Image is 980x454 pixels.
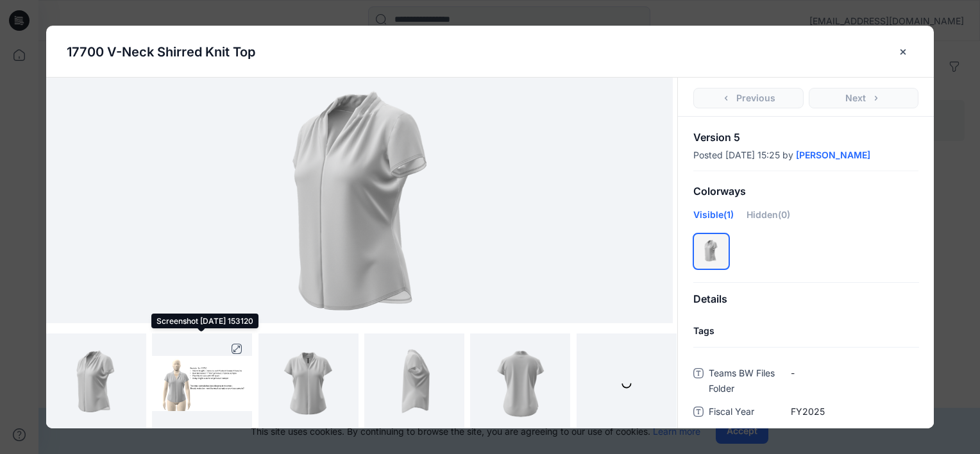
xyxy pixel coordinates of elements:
img: Front High Crop SS Ghost [268,333,348,433]
img: 45 High Crop SS Ghost [56,333,137,433]
span: - [791,366,918,380]
div: Colorways [678,175,934,208]
button: close-btn [893,42,913,62]
h4: Tags [678,326,934,337]
img: Right High Crop Ghost [375,333,455,433]
button: full screen [226,339,247,359]
p: Version 5 [693,132,918,142]
a: [PERSON_NAME] [796,150,870,160]
img: Back High Crop SS Ghost [480,333,561,433]
div: Details [678,283,934,315]
img: 17700 Revised Styling 9-26-2025 shorter neckline [155,78,564,323]
div: Hidden (0) [747,208,790,231]
img: Screenshot 2025-09-26 153120 [152,356,252,411]
div: Visible (1) [693,208,734,231]
span: Teams BW Files Folder [709,366,786,396]
span: FY2025 [791,405,918,418]
span: Fiscal Year [709,404,786,422]
div: Posted [DATE] 15:25 by [693,150,918,160]
p: 17700 V-Neck Shirred Knit Top [67,42,255,62]
div: Colorway 1 [693,233,729,269]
